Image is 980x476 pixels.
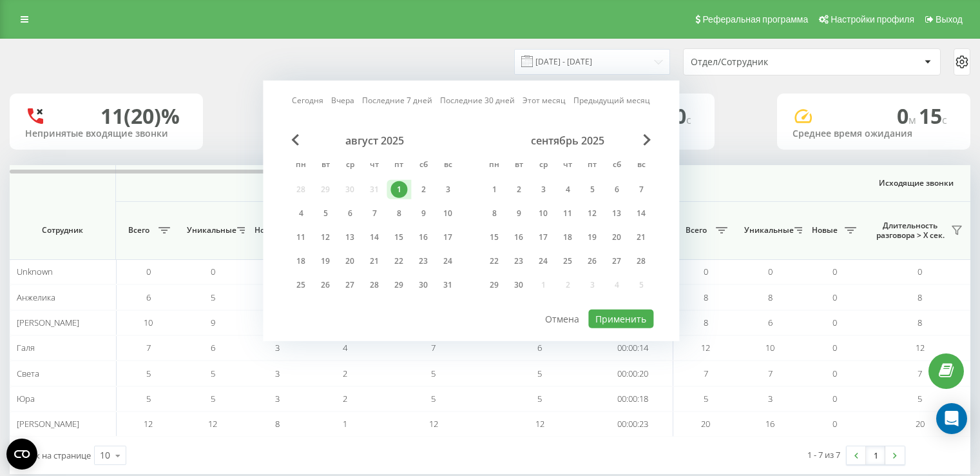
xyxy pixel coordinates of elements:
[387,204,411,223] div: пт 8 авг. 2025 г.
[704,393,708,404] span: 5
[535,418,544,430] span: 12
[390,277,407,293] div: 29
[555,228,580,247] div: чт 18 сент. 2025 г.
[415,181,432,198] div: 2
[343,393,347,404] span: 2
[211,342,215,353] span: 6
[559,229,576,246] div: 18
[629,252,653,271] div: вс 28 сент. 2025 г.
[122,225,155,235] span: Всего
[146,342,151,353] span: 7
[436,228,460,247] div: вс 17 авг. 2025 г.
[343,418,347,430] span: 1
[341,253,358,270] div: 20
[832,418,837,430] span: 0
[510,181,527,198] div: 2
[510,277,527,293] div: 30
[832,292,837,303] span: 0
[506,228,531,247] div: вт 16 сент. 2025 г.
[918,393,922,404] span: 5
[584,229,600,246] div: 19
[439,229,456,246] div: 17
[506,204,531,223] div: вт 9 сент. 2025 г.
[17,266,53,277] span: Unknown
[866,446,885,464] a: 1
[338,275,362,295] div: ср 27 авг. 2025 г.
[768,266,773,277] span: 0
[211,292,215,303] span: 5
[701,418,710,430] span: 20
[6,439,37,470] button: Open CMP widget
[916,342,925,353] span: 12
[275,393,280,404] span: 3
[341,229,358,246] div: 13
[538,310,586,328] button: Отмена
[275,418,280,430] span: 8
[629,180,653,199] div: вс 7 сент. 2025 г.
[744,225,791,235] span: Уникальные
[768,368,773,379] span: 7
[291,134,299,146] span: Previous Month
[686,113,691,127] span: c
[211,393,215,404] span: 5
[362,275,387,295] div: чт 28 авг. 2025 г.
[16,450,91,461] span: Строк на странице
[365,156,384,175] abbr: четверг
[387,228,411,247] div: пт 15 авг. 2025 г.
[101,104,180,128] div: 11 (20)%
[580,252,604,271] div: пт 26 сент. 2025 г.
[831,14,914,25] span: Настройки профиля
[482,252,506,271] div: пн 22 сент. 2025 г.
[414,156,433,175] abbr: суббота
[317,277,334,293] div: 26
[809,225,841,235] span: Новые
[436,252,460,271] div: вс 24 авг. 2025 г.
[537,368,542,379] span: 5
[768,317,773,328] span: 6
[331,94,354,106] a: Вчера
[533,156,553,175] abbr: среда
[208,418,217,430] span: 12
[149,178,639,188] span: Входящие звонки
[704,292,708,303] span: 8
[211,317,215,328] span: 9
[17,418,79,430] span: [PERSON_NAME]
[873,221,947,241] span: Длительность разговора > Х сек.
[537,342,542,353] span: 6
[604,252,629,271] div: сб 27 сент. 2025 г.
[390,253,407,270] div: 22
[436,204,460,223] div: вс 10 авг. 2025 г.
[482,134,653,147] div: сентябрь 2025
[292,94,323,106] a: Сегодня
[362,252,387,271] div: чт 21 авг. 2025 г.
[362,94,432,106] a: Последние 7 дней
[415,205,432,222] div: 9
[588,310,653,328] button: Применить
[144,418,153,430] span: 12
[440,94,515,106] a: Последние 30 дней
[604,204,629,223] div: сб 13 сент. 2025 г.
[486,181,503,198] div: 1
[341,277,358,293] div: 27
[486,277,503,293] div: 29
[793,128,955,139] div: Среднее время ожидания
[535,181,552,198] div: 3
[415,229,432,246] div: 16
[211,368,215,379] span: 5
[702,14,808,25] span: Реферальная программа
[506,275,531,295] div: вт 30 сент. 2025 г.
[942,113,947,127] span: c
[631,156,651,175] abbr: воскресенье
[918,317,922,328] span: 8
[807,448,840,461] div: 1 - 7 из 7
[313,275,338,295] div: вт 26 авг. 2025 г.
[389,156,408,175] abbr: пятница
[916,418,925,430] span: 20
[251,225,283,235] span: Новые
[555,204,580,223] div: чт 11 сент. 2025 г.
[633,229,649,246] div: 21
[17,342,35,353] span: Галя
[704,317,708,328] span: 8
[555,180,580,199] div: чт 4 сент. 2025 г.
[438,156,457,175] abbr: воскресенье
